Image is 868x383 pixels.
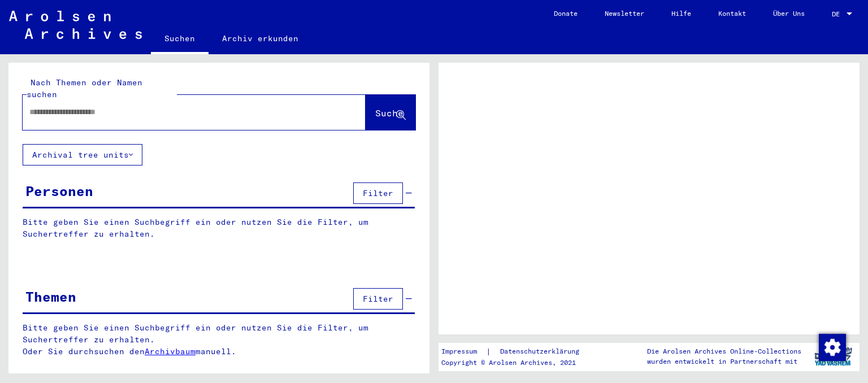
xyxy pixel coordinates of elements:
[647,356,801,367] p: wurden entwickelt in Partnerschaft mit
[491,346,593,358] a: Datenschutzerklärung
[23,144,142,166] button: Archival tree units
[23,216,415,240] p: Bitte geben Sie einen Suchbegriff ein oder nutzen Sie die Filter, um Suchertreffer zu erhalten.
[363,188,393,198] span: Filter
[832,10,844,18] span: DE
[151,25,209,54] a: Suchen
[441,346,486,358] a: Impressum
[25,181,93,201] div: Personen
[819,334,846,361] img: Zustimmung ändern
[145,346,196,356] a: Archivbaum
[441,346,593,358] div: |
[25,286,76,307] div: Themen
[23,322,415,358] p: Bitte geben Sie einen Suchbegriff ein oder nutzen Sie die Filter, um Suchertreffer zu erhalten. O...
[353,288,403,310] button: Filter
[375,107,403,119] span: Suche
[353,182,403,204] button: Filter
[812,342,854,371] img: yv_logo.png
[27,77,142,99] mat-label: Nach Themen oder Namen suchen
[363,294,393,304] span: Filter
[9,11,142,39] img: Arolsen_neg.svg
[366,95,415,130] button: Suche
[209,25,312,52] a: Archiv erkunden
[441,358,593,368] p: Copyright © Arolsen Archives, 2021
[647,346,801,356] p: Die Arolsen Archives Online-Collections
